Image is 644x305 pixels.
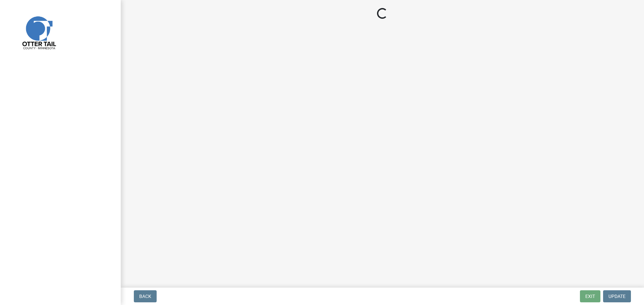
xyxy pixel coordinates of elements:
[580,290,600,302] button: Exit
[134,290,157,302] button: Back
[608,294,626,299] span: Update
[13,7,64,57] img: Otter Tail County, Minnesota
[603,290,631,302] button: Update
[139,294,151,299] span: Back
